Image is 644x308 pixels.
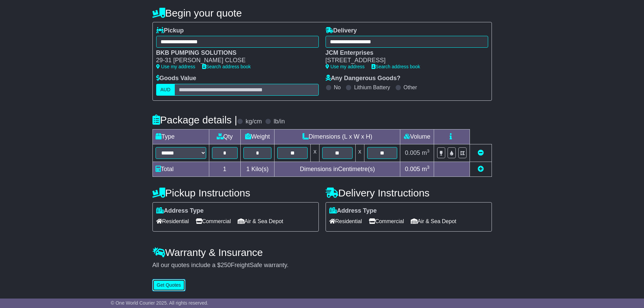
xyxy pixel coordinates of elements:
label: kg/cm [245,118,262,125]
label: lb/in [273,118,285,125]
td: Type [152,129,209,144]
span: Commercial [196,216,231,227]
span: © One World Courier 2025. All rights reserved. [111,300,209,306]
h4: Delivery Instructions [326,187,492,198]
span: Air & Sea Depot [411,216,456,227]
span: 250 [221,262,231,268]
label: Lithium Battery [354,84,390,91]
a: Search address book [372,64,420,69]
a: Use my address [156,64,195,69]
td: Dimensions (L x W x H) [275,129,400,144]
label: Pickup [156,27,184,34]
button: Get Quotes [152,279,186,291]
label: Other [404,84,417,91]
div: JCM Enterprises [326,49,481,57]
div: BKB PUMPING SOLUTIONS [156,49,312,57]
div: 29-31 [PERSON_NAME] CLOSE [156,57,312,64]
label: AUD [156,84,175,96]
td: Qty [209,129,240,144]
span: Residential [156,216,189,227]
h4: Warranty & Insurance [152,247,492,258]
span: m [422,166,430,172]
span: m [422,149,430,156]
label: Any Dangerous Goods? [326,75,401,82]
label: Goods Value [156,75,196,82]
a: Search address book [202,64,251,69]
span: Commercial [369,216,404,227]
a: Remove this item [478,149,484,156]
td: Weight [240,129,275,144]
label: No [334,84,341,91]
a: Add new item [478,166,484,172]
h4: Begin your quote [152,7,492,19]
sup: 3 [427,148,430,153]
span: 0.005 [405,166,420,172]
td: Total [152,162,209,176]
td: Volume [400,129,434,144]
sup: 3 [427,165,430,170]
label: Address Type [156,207,204,215]
h4: Package details | [152,114,237,125]
td: x [311,144,319,162]
h4: Pickup Instructions [152,187,319,198]
td: Dimensions in Centimetre(s) [275,162,400,176]
td: x [355,144,364,162]
span: 1 [246,166,249,172]
label: Address Type [329,207,377,215]
a: Use my address [326,64,365,69]
span: Residential [329,216,362,227]
label: Delivery [326,27,357,34]
span: Air & Sea Depot [238,216,283,227]
div: [STREET_ADDRESS] [326,57,481,64]
td: Kilo(s) [240,162,275,176]
td: 1 [209,162,240,176]
span: 0.005 [405,149,420,156]
div: All our quotes include a $ FreightSafe warranty. [152,262,492,269]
